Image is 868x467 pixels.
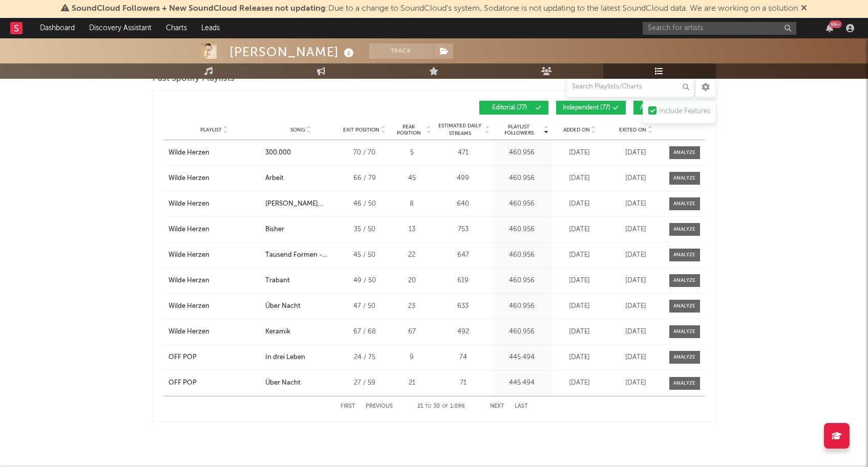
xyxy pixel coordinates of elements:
div: 460.956 [495,225,549,235]
div: 619 [436,276,490,286]
button: Next [490,404,504,409]
div: [DATE] [610,276,662,286]
span: : Due to a change to SoundCloud's system, Sodatone is not updating to the latest SoundCloud data.... [72,5,798,13]
div: Keramik [265,327,290,337]
div: Über Nacht [265,378,301,388]
div: 460.956 [495,276,549,286]
div: 71 [436,378,490,388]
a: OFF POP [168,352,261,363]
span: Song [290,127,305,133]
div: [DATE] [554,301,605,312]
a: Wilde Herzen [168,276,261,286]
div: 24 / 75 [342,352,388,363]
div: 13 [393,225,431,235]
span: Independent ( 77 ) [563,105,610,111]
div: 460.956 [495,199,549,209]
div: 460.956 [495,173,549,184]
div: [DATE] [610,250,662,260]
div: 35 / 50 [342,225,388,235]
div: Arbeit [265,173,284,184]
div: 460.956 [495,148,549,158]
span: Peak Position [393,124,425,136]
div: 99 + [829,20,842,28]
button: Algorithmic(942) [633,101,705,115]
div: 45 [393,173,431,184]
div: 20 [393,276,431,286]
div: 47 / 50 [342,301,388,312]
div: 499 [436,173,490,184]
a: Tausend Formen - Culk Version [265,250,336,260]
div: [DATE] [554,276,605,286]
span: of [442,404,448,409]
div: [DATE] [554,250,605,260]
div: Wilde Herzen [168,199,209,209]
div: 633 [436,301,490,312]
a: Bisher [265,225,336,235]
div: [DATE] [610,301,662,312]
button: Editorial(77) [479,101,548,115]
div: 66 / 79 [342,173,388,184]
button: Track [369,43,433,59]
a: Dashboard [33,18,82,38]
span: Exited On [619,127,646,133]
span: Playlist Followers [495,124,543,136]
span: Algorithmic ( 942 ) [640,105,690,111]
a: Leads [194,18,227,38]
div: Über Nacht [265,301,301,312]
div: [DATE] [610,352,662,363]
div: In drei Leben [265,352,305,363]
a: Wilde Herzen [168,199,261,209]
div: 27 / 59 [342,378,388,388]
span: Playlist [200,127,222,133]
a: Wilde Herzen [168,301,261,312]
div: 460.956 [495,250,549,260]
div: Wilde Herzen [168,173,209,184]
div: [DATE] [610,378,662,388]
a: Keramik [265,327,336,337]
div: 445.494 [495,378,549,388]
div: OFF POP [168,378,197,388]
a: Trabant [265,276,336,286]
div: [DATE] [554,173,605,184]
span: Past Spotify Playlists [153,73,235,85]
div: 300.000 [265,148,291,158]
div: 67 [393,327,431,337]
a: 300.000 [265,148,336,158]
button: First [341,404,355,409]
span: Estimated Daily Streams [436,122,484,138]
span: Exit Position [343,127,379,133]
a: Über Nacht [265,301,336,312]
div: Bisher [265,225,284,235]
input: Search for artists [643,22,796,35]
div: OFF POP [168,352,197,363]
span: SoundCloud Followers + New SoundCloud Releases not updating [72,5,326,13]
div: [DATE] [610,327,662,337]
div: 9 [393,352,431,363]
span: to [425,404,431,409]
a: Wilde Herzen [168,173,261,184]
button: Last [515,404,528,409]
div: 49 / 50 [342,276,388,286]
div: [DATE] [610,148,662,158]
button: 99+ [826,24,833,32]
button: Previous [366,404,393,409]
div: 23 [393,301,431,312]
div: 70 / 70 [342,148,388,158]
div: [PERSON_NAME] [PERSON_NAME] [265,199,336,209]
div: [DATE] [554,352,605,363]
div: 753 [436,225,490,235]
div: 74 [436,352,490,363]
div: Wilde Herzen [168,301,209,312]
div: 46 / 50 [342,199,388,209]
div: 21 [393,378,431,388]
span: Dismiss [801,5,807,13]
div: 21 30 1.096 [413,401,470,413]
div: Wilde Herzen [168,250,209,260]
div: 647 [436,250,490,260]
a: Discovery Assistant [82,18,159,38]
a: Wilde Herzen [168,148,261,158]
a: Arbeit [265,173,336,184]
div: [PERSON_NAME] [229,43,356,60]
div: Include Features [659,105,710,118]
div: Wilde Herzen [168,327,209,337]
